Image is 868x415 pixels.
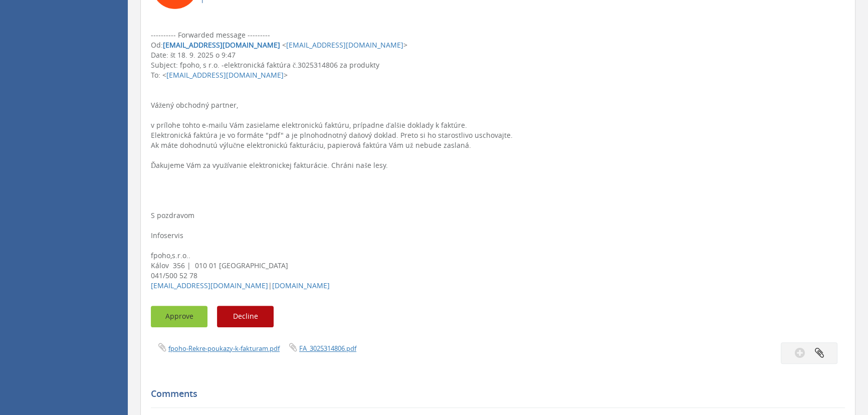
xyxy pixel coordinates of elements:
[151,30,845,291] div: Vážený obchodný partner, v prílohe tohto e-mailu Vám zasielame elektronickú faktúru, prípadne ďal...
[151,281,268,290] a: [EMAIL_ADDRESS][DOMAIN_NAME]
[151,30,845,80] div: ---------- Forwarded message --------- Od: Date: št 18. 9. 2025 o 9:47 Subject: fpoho, s r.o. -el...
[163,40,280,50] a: [EMAIL_ADDRESS][DOMAIN_NAME]
[166,70,284,80] a: [EMAIL_ADDRESS][DOMAIN_NAME]
[272,281,330,290] a: [DOMAIN_NAME]
[168,344,280,353] a: fpoho-Rekre-poukazy-k-fakturam.pdf
[299,344,356,353] a: FA_3025314806.pdf
[151,306,207,327] button: Approve
[286,40,403,50] a: [EMAIL_ADDRESS][DOMAIN_NAME]
[151,389,837,399] h5: Comments
[217,306,274,327] button: Decline
[282,40,407,50] span: < >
